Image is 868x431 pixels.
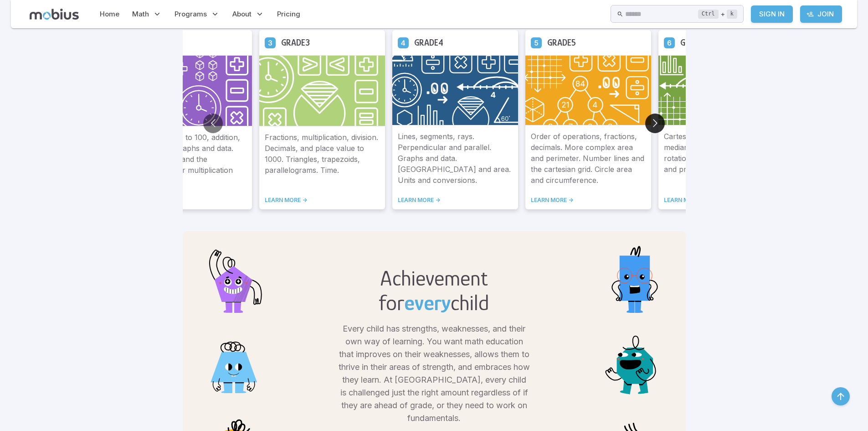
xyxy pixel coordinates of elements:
p: Every child has strengths, weaknesses, and their own way of learning. You want math education tha... [339,322,530,425]
a: LEARN MORE -> [531,197,646,204]
span: Math [132,9,149,19]
img: Grade 2 [126,55,252,126]
p: Cartesian grid. Probability, mean, median, and mode. Reflections, rotations, translations. Factor... [664,131,779,186]
span: About [232,9,252,19]
h5: Grade 3 [281,36,310,50]
img: Grade 3 [259,55,385,126]
h2: for child [379,291,489,315]
button: Go to next slide [645,114,665,133]
p: Fractions, multiplication, division. Decimals, and place value to 1000. Triangles, trapezoids, pa... [265,132,380,186]
a: Home [97,4,122,25]
p: Lines, segments, rays. Perpendicular and parallel. Graphs and data. [GEOGRAPHIC_DATA] and area. U... [398,131,513,186]
img: Grade 6 [658,55,784,125]
button: Go to previous slide [203,114,223,133]
p: Place value up to 100, addition, subtraction, graphs and data. Skip counting and the foundations ... [132,132,247,186]
h5: Grade 4 [414,36,443,50]
span: every [404,291,451,315]
kbd: k [727,10,737,19]
a: Pricing [274,4,303,25]
a: Grade 3 [265,37,276,48]
h2: Achievement [379,266,489,291]
a: Grade 5 [531,37,542,48]
a: Join [800,5,842,23]
a: Grade 4 [398,37,409,48]
img: rectangle.svg [598,242,671,315]
img: octagon.svg [598,322,671,395]
img: Grade 4 [392,55,518,125]
a: LEARN MORE -> [265,197,380,204]
span: Programs [175,9,207,19]
p: Order of operations, fractions, decimals. More complex area and perimeter. Number lines and the c... [531,131,646,186]
h5: Grade 5 [547,36,576,50]
a: LEARN MORE -> [664,197,779,204]
img: Grade 5 [525,55,651,125]
a: LEARN MORE -> [132,197,247,204]
img: pentagon.svg [197,242,270,315]
a: Sign In [751,5,793,23]
h5: Grade 6 [680,36,710,50]
a: Grade 6 [664,37,675,48]
img: trapezoid.svg [197,322,270,395]
div: + [698,9,737,20]
a: LEARN MORE -> [398,197,513,204]
kbd: Ctrl [698,10,719,19]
